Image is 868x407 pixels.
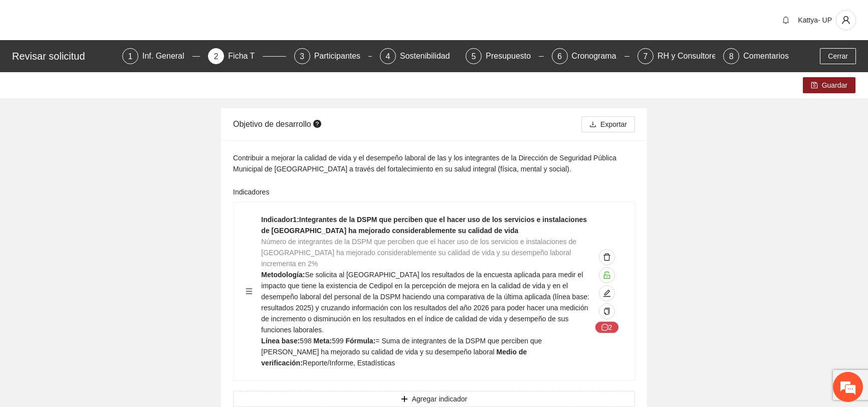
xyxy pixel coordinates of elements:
span: edit [599,289,614,297]
div: 2Ficha T [208,48,286,64]
button: saveGuardar [803,77,855,93]
div: Comentarios [743,48,789,64]
div: 6Cronograma [552,48,629,64]
strong: Fórmula: [345,337,375,345]
span: 3 [300,52,304,61]
span: question-circle [313,120,321,128]
span: user [836,16,855,25]
span: Exportar [600,119,627,130]
div: RH y Consultores [658,48,728,64]
div: 4Sostenibilidad [380,48,458,64]
button: copy [599,303,615,319]
div: Ficha T [228,48,263,64]
span: 598 [300,337,311,345]
span: Se solicita al [GEOGRAPHIC_DATA] los resultados de la encuesta aplicada para medir el impacto que... [261,271,589,334]
div: Sostenibilidad [400,48,458,64]
div: Cronograma [572,48,624,64]
span: plus [401,395,408,403]
span: 7 [643,52,647,61]
button: plusAgregar indicador [233,391,635,407]
span: bell [778,16,793,24]
button: downloadExportar [581,116,635,132]
span: 599 [332,337,343,345]
button: edit [599,285,615,301]
div: 3Participantes [294,48,372,64]
div: Contribuir a mejorar la calidad de vida y el desempeño laboral de las y los integrantes de la Dir... [233,152,635,174]
span: Kattya- UP [798,16,832,24]
button: bell [778,12,794,28]
div: 8Comentarios [723,48,789,64]
span: = Suma de integrantes de la DSPM que perciben que [PERSON_NAME] ha mejorado su calidad de vida y ... [261,337,542,356]
span: message [601,324,608,332]
div: 7RH y Consultores [637,48,715,64]
div: Participantes [314,48,369,64]
button: Cerrar [820,48,856,64]
span: 5 [472,52,476,61]
button: user [836,10,856,30]
span: save [811,82,818,90]
span: 2 [214,52,219,61]
span: download [589,121,596,129]
span: 6 [557,52,562,61]
label: Indicadores [233,186,269,197]
span: Número de integrantes de la DSPM que perciben que el hacer uso de los servicios e instalaciones d... [261,238,576,268]
strong: Metodología: [261,271,305,279]
strong: Línea base: [261,337,300,345]
span: Objetivo de desarrollo [233,120,324,128]
span: 8 [729,52,734,61]
span: Cerrar [828,51,848,62]
span: copy [603,308,610,316]
button: message2 [595,321,619,333]
div: Inf. General [142,48,192,64]
span: 1 [128,52,133,61]
span: Reporte/Informe, Estadísticas [303,359,395,367]
div: 5Presupuesto [466,48,543,64]
span: 4 [386,52,390,61]
button: delete [599,249,615,265]
strong: Indicador 1 : Integrantes de la DSPM que perciben que el hacer uso de los servicios e instalacion... [261,216,587,235]
button: unlock [599,267,615,283]
div: 1Inf. General [122,48,200,64]
span: menu [246,288,253,295]
strong: Meta: [314,337,332,345]
span: unlock [599,271,614,279]
span: delete [599,253,614,261]
div: Revisar solicitud [12,48,116,64]
span: Guardar [822,80,847,91]
span: Agregar indicador [412,393,468,404]
div: Presupuesto [486,48,539,64]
